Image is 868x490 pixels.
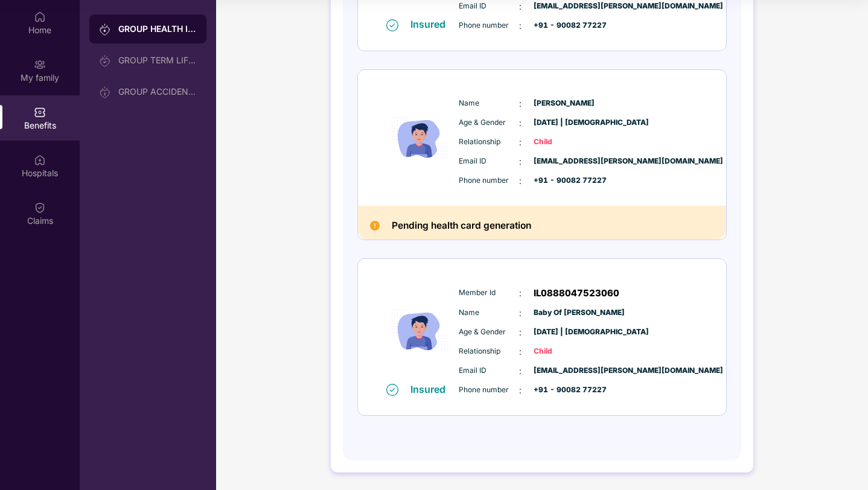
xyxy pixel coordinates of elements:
[99,24,111,36] img: svg+xml;base64,PHN2ZyB3aWR0aD0iMjAiIGhlaWdodD0iMjAiIHZpZXdCb3g9IjAgMCAyMCAyMCIgZmlsbD0ibm9uZSIgeG...
[459,20,519,31] span: Phone number
[459,175,519,186] span: Phone number
[459,98,519,109] span: Name
[519,345,522,358] span: :
[410,18,453,30] div: Insured
[534,326,594,338] span: [DATE] | [DEMOGRAPHIC_DATA]
[383,278,456,383] img: icon
[34,11,46,23] img: svg+xml;base64,PHN2ZyBpZD0iSG9tZSIgeG1sbnM9Imh0dHA6Ly93d3cudzMub3JnLzIwMDAvc3ZnIiB3aWR0aD0iMjAiIG...
[519,19,522,33] span: :
[519,326,522,339] span: :
[534,384,594,396] span: +91 - 90082 77227
[459,117,519,129] span: Age & Gender
[534,1,594,12] span: [EMAIL_ADDRESS][PERSON_NAME][DOMAIN_NAME]
[118,87,197,97] div: GROUP ACCIDENTAL INSURANCE
[534,136,594,148] span: Child
[519,136,522,149] span: :
[519,384,522,397] span: :
[534,286,619,301] span: IL0888047523060
[459,287,519,299] span: Member Id
[99,86,111,98] img: svg+xml;base64,PHN2ZyB3aWR0aD0iMjAiIGhlaWdodD0iMjAiIHZpZXdCb3g9IjAgMCAyMCAyMCIgZmlsbD0ibm9uZSIgeG...
[534,98,594,109] span: [PERSON_NAME]
[386,384,398,396] img: svg+xml;base64,PHN2ZyB4bWxucz0iaHR0cDovL3d3dy53My5vcmcvMjAwMC9zdmciIHdpZHRoPSIxNiIgaGVpZ2h0PSIxNi...
[370,221,380,231] img: Pending
[459,384,519,396] span: Phone number
[519,364,522,378] span: :
[519,307,522,320] span: :
[386,19,398,31] img: svg+xml;base64,PHN2ZyB4bWxucz0iaHR0cDovL3d3dy53My5vcmcvMjAwMC9zdmciIHdpZHRoPSIxNiIgaGVpZ2h0PSIxNi...
[459,326,519,338] span: Age & Gender
[534,346,594,357] span: Child
[519,116,522,130] span: :
[534,365,594,377] span: [EMAIL_ADDRESS][PERSON_NAME][DOMAIN_NAME]
[534,20,594,31] span: +91 - 90082 77227
[459,136,519,148] span: Relationship
[118,56,197,65] div: GROUP TERM LIFE INSURANCE
[34,59,46,71] img: svg+xml;base64,PHN2ZyB3aWR0aD0iMjAiIGhlaWdodD0iMjAiIHZpZXdCb3g9IjAgMCAyMCAyMCIgZmlsbD0ibm9uZSIgeG...
[534,117,594,129] span: [DATE] | [DEMOGRAPHIC_DATA]
[34,154,46,166] img: svg+xml;base64,PHN2ZyBpZD0iSG9zcGl0YWxzIiB4bWxucz0iaHR0cDovL3d3dy53My5vcmcvMjAwMC9zdmciIHdpZHRoPS...
[459,156,519,167] span: Email ID
[392,218,531,234] h2: Pending health card generation
[118,23,197,35] div: GROUP HEALTH INSURANCE
[534,307,594,319] span: Baby Of [PERSON_NAME]
[534,175,594,186] span: +91 - 90082 77227
[459,346,519,357] span: Relationship
[459,1,519,12] span: Email ID
[459,365,519,377] span: Email ID
[383,86,456,190] img: icon
[519,97,522,110] span: :
[34,106,46,118] img: svg+xml;base64,PHN2ZyBpZD0iQmVuZWZpdHMiIHhtbG5zPSJodHRwOi8vd3d3LnczLm9yZy8yMDAwL3N2ZyIgd2lkdGg9Ij...
[534,156,594,167] span: [EMAIL_ADDRESS][PERSON_NAME][DOMAIN_NAME]
[34,202,46,214] img: svg+xml;base64,PHN2ZyBpZD0iQ2xhaW0iIHhtbG5zPSJodHRwOi8vd3d3LnczLm9yZy8yMDAwL3N2ZyIgd2lkdGg9IjIwIi...
[99,55,111,67] img: svg+xml;base64,PHN2ZyB3aWR0aD0iMjAiIGhlaWdodD0iMjAiIHZpZXdCb3g9IjAgMCAyMCAyMCIgZmlsbD0ibm9uZSIgeG...
[519,287,522,300] span: :
[519,155,522,168] span: :
[410,383,453,395] div: Insured
[519,174,522,188] span: :
[459,307,519,319] span: Name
